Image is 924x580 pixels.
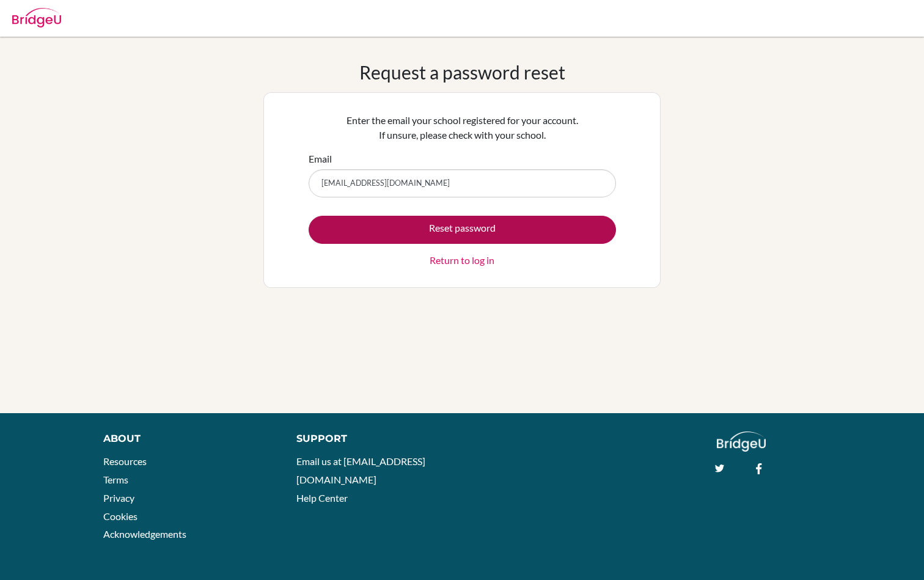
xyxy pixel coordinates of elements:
label: Email [309,152,332,166]
a: Cookies [103,510,137,522]
a: Resources [103,455,147,467]
p: Enter the email your school registered for your account. If unsure, please check with your school. [309,113,616,142]
div: About [103,431,269,446]
a: Return to log in [430,253,494,268]
img: Bridge-U [12,8,61,28]
div: Support [296,431,449,446]
a: Email us at [EMAIL_ADDRESS][DOMAIN_NAME] [296,455,425,485]
a: Privacy [103,492,134,504]
img: logo_white@2x-f4f0deed5e89b7ecb1c2cc34c3e3d731f90f0f143d5ea2071677605dd97b5244.png [717,431,766,452]
a: Help Center [296,492,348,504]
a: Terms [103,474,128,485]
a: Acknowledgements [103,528,186,540]
button: Reset password [309,216,616,244]
h1: Request a password reset [359,61,565,83]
